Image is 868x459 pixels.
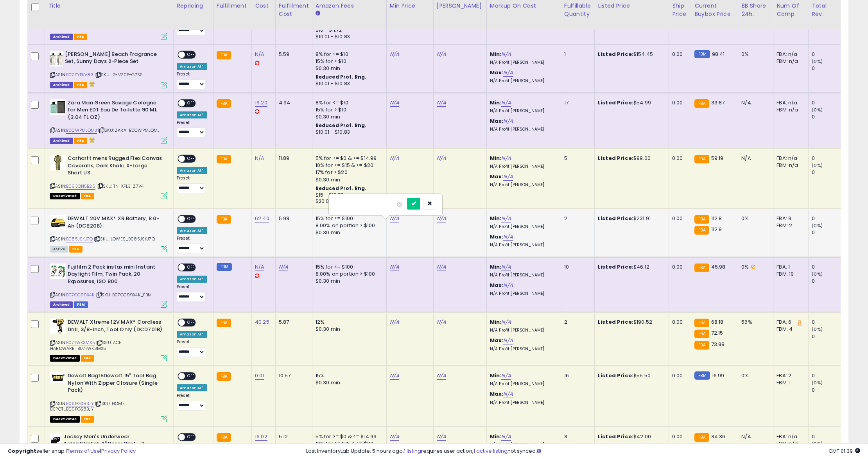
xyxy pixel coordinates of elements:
a: N/A [437,433,446,441]
div: Amazon AI * [177,167,207,174]
div: 0% [741,372,767,379]
b: Min: [490,50,502,58]
span: 59.19 [711,154,724,162]
div: $0.30 min [316,176,380,183]
span: Listings that have been deleted from Seller Central [50,138,73,144]
div: Markup on Cost [490,2,558,10]
div: 11.89 [279,155,306,162]
div: FBA: 1 [777,264,802,271]
div: 4.94 [279,99,306,106]
div: $0.30 min [316,379,380,386]
div: $10.01 - $10.83 [316,34,380,40]
div: 5 [564,155,588,162]
p: N/A Profit [PERSON_NAME] [490,60,555,65]
div: 15% for > $10 [316,106,380,113]
div: 0 [812,169,843,176]
div: FBM: 4 [777,326,802,333]
div: Amazon AI * [177,63,207,70]
div: 0 [812,65,843,72]
div: 0 [812,113,843,120]
span: Listings that have been deleted from Seller Central [50,34,73,40]
span: | SKU: ACE HARDWARE_B07TWK3MX5 [50,339,122,351]
span: 73.88 [711,341,725,348]
span: All listings that are unavailable for purchase on Amazon for any reason other than out-of-stock [50,355,80,362]
p: N/A Profit [PERSON_NAME] [490,164,555,169]
span: OFF [185,51,197,58]
p: N/A Profit [PERSON_NAME] [490,127,555,132]
div: $10.01 - $10.83 [316,129,380,136]
small: FBA [217,372,231,381]
div: FBA: 6 [777,319,802,326]
div: Fulfillable Quantity [564,2,591,18]
small: FBA [694,226,709,235]
b: Reduced Prof. Rng. [316,74,367,80]
a: N/A [501,215,511,222]
img: 51KqFFb8BhL._SL40_.jpg [50,264,66,279]
a: N/A [501,99,511,107]
div: FBM: n/a [777,162,802,169]
div: FBA: n/a [777,99,802,106]
div: ASIN: [50,99,167,143]
div: FBA: 2 [777,372,802,379]
span: Listings that have been deleted from Seller Central [50,301,73,308]
div: ASIN: [50,319,167,360]
div: $15 - $15.83 [316,192,380,199]
span: All listings that are unavailable for purchase on Amazon for any reason other than out-of-stock [50,416,80,423]
div: 8.00% on portion > $100 [316,222,380,229]
a: N/A [501,433,511,441]
div: Preset: [177,284,207,302]
div: 17% for > $20 [316,169,380,176]
b: Max: [490,281,504,289]
div: 12% [316,319,380,326]
a: N/A [390,50,399,58]
span: | SKU: HOME DEPOT_B09PGS8BJY [50,400,125,412]
div: 10% for >= $15 & <= $20 [316,162,380,169]
a: Terms of Use [67,447,100,455]
small: FBA [694,319,709,327]
div: Amazon AI * [177,111,207,118]
a: B093QN5B26 [66,183,95,190]
span: OFF [185,156,197,162]
div: 0% [741,264,767,271]
div: Preset: [177,120,207,138]
b: Min: [490,318,502,326]
small: FBA [217,99,231,108]
a: B07TWK3MX5 [66,339,95,346]
div: 2 [564,215,588,222]
div: $0.30 min [316,65,380,72]
b: DEWALT Xtreme 12V MAX* Cordless Drill, 3/8-Inch, Tool Only (DCD701B) [68,319,163,335]
div: 0% [741,51,767,58]
div: Listed Price [598,2,665,10]
b: Listed Price: [598,50,633,58]
div: 5.59 [279,51,306,58]
div: $20.01 - $21.68 [316,198,380,205]
div: FBM: 2 [777,222,802,229]
div: $0.30 min [316,326,380,333]
div: 0 [812,99,843,106]
div: 17 [564,99,588,106]
p: N/A Profit [PERSON_NAME] [490,381,555,387]
p: N/A Profit [PERSON_NAME] [490,182,555,188]
div: Fulfillment [217,2,248,10]
div: 15% [316,372,380,379]
div: 0 [812,215,843,222]
div: $54.99 [598,99,663,106]
img: 41wQWaMZoLL._SL40_.jpg [50,319,66,334]
a: N/A [255,263,264,271]
div: 0% [741,215,767,222]
div: 0.00 [672,264,685,271]
a: 40.25 [255,318,269,326]
b: Min: [490,372,502,379]
div: 2 [564,319,588,326]
a: B07ZYBKV83 [66,72,93,78]
b: Max: [490,69,504,76]
b: Min: [490,263,502,271]
small: FBA [694,215,709,224]
span: 33.87 [711,99,725,106]
span: | SKU: TN-KFL3-Z7V4 [97,183,143,189]
div: ASIN: [50,372,167,421]
div: FBM: 1 [777,379,802,386]
small: (0%) [812,162,823,169]
div: Preset: [177,236,207,253]
div: 16 [564,372,588,379]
